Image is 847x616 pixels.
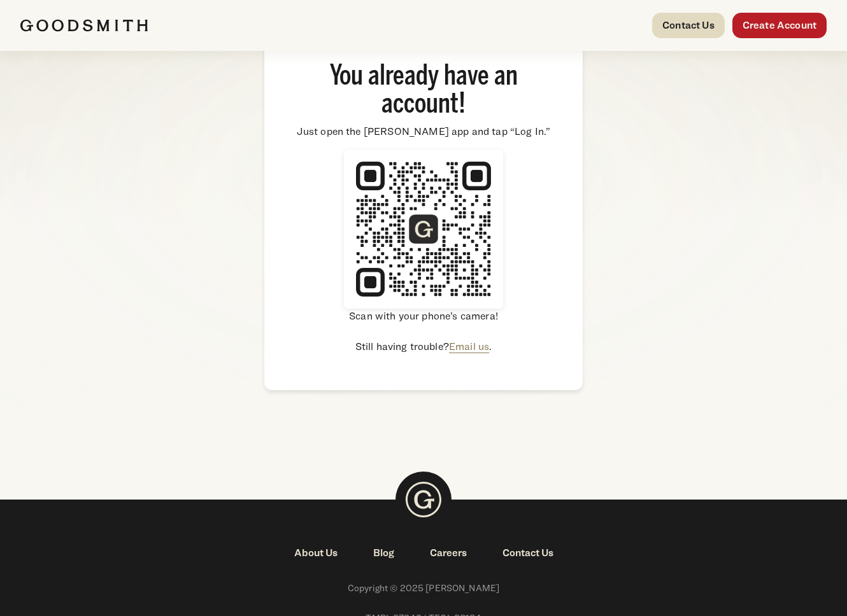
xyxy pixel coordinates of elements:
h2: You already have an account! [290,63,557,119]
a: Email us [449,340,489,353]
a: Careers [412,545,485,561]
p: Scan with your phone’s camera! [290,309,557,324]
a: Contact Us [652,13,725,38]
p: Still having trouble? . [290,339,557,354]
a: Blog [355,545,412,561]
a: About Us [276,545,355,561]
p: Just open the [PERSON_NAME] app and tap “Log In.” [290,124,557,139]
img: Goodsmith Logo [395,472,452,528]
a: Contact Us [485,545,571,561]
img: Goodsmith [20,19,148,32]
img: Scan QR code [344,150,503,309]
span: Copyright © 2025 [PERSON_NAME] [20,581,827,596]
a: Create Account [732,13,827,38]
